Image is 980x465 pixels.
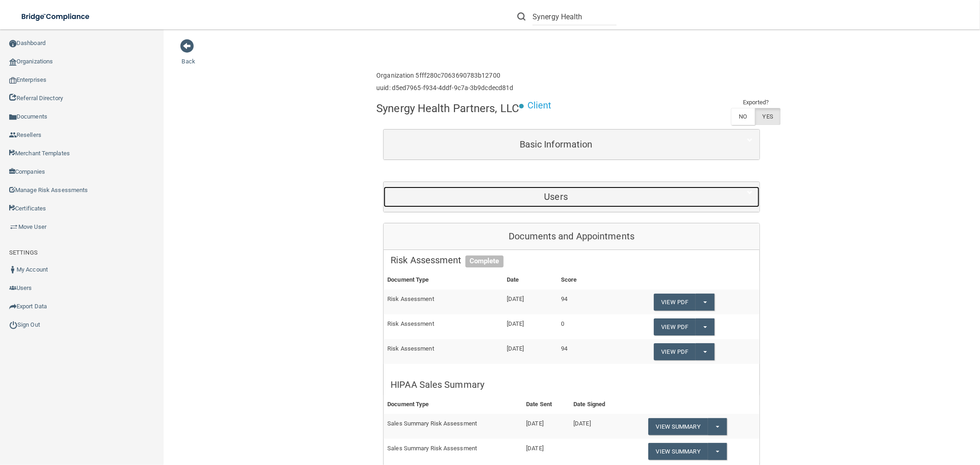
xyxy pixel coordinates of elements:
h5: Risk Assessment [391,255,753,265]
th: Date Signed [570,395,626,414]
td: Sales Summary Risk Assessment [384,439,522,463]
th: Date Sent [522,395,570,414]
td: [DATE] [522,439,570,463]
img: ic_dashboard_dark.d01f4a41.png [9,40,17,47]
th: Document Type [384,395,522,414]
img: icon-export.b9366987.png [9,303,17,310]
td: [DATE] [503,314,557,339]
img: organization-icon.f8decf85.png [9,58,17,66]
img: briefcase.64adab9b.png [9,222,18,232]
a: View Summary [648,418,708,435]
h6: Organization 5fff280c7063690783b12700 [376,72,513,79]
label: SETTINGS [9,247,38,258]
label: YES [755,108,781,125]
img: ic-search.3b580494.png [517,12,526,21]
label: NO [731,108,754,125]
img: enterprise.0d942306.png [9,77,17,84]
img: icon-documents.8dae5593.png [9,113,17,121]
td: 94 [557,289,609,314]
td: [DATE] [503,339,557,363]
input: Search [532,8,617,25]
p: Client [527,97,552,114]
a: View PDF [654,294,696,311]
a: View Summary [648,443,708,460]
h4: Synergy Health Partners, LLC [376,102,519,114]
img: ic_user_dark.df1a06c3.png [9,266,17,273]
td: Risk Assessment [384,289,503,314]
img: icon-users.e205127d.png [9,284,17,292]
td: Risk Assessment [384,339,503,363]
div: Documents and Appointments [384,223,759,250]
img: ic_reseller.de258add.png [9,131,17,139]
span: Complete [465,255,504,267]
h6: uuid: d5ed7965-f934-4ddf-9c7a-3b9dcdecd81d [376,85,513,91]
td: 94 [557,339,609,363]
td: Risk Assessment [384,314,503,339]
h5: Basic Information [391,139,721,149]
td: [DATE] [522,414,570,439]
th: Score [557,271,609,289]
a: Back [182,47,195,65]
a: View PDF [654,318,696,335]
td: 0 [557,314,609,339]
img: bridge_compliance_login_screen.278c3ca4.svg [14,7,98,26]
td: Exported? [731,97,781,108]
td: Sales Summary Risk Assessment [384,414,522,439]
td: [DATE] [503,289,557,314]
h5: HIPAA Sales Summary [391,380,753,390]
a: View PDF [654,343,696,360]
img: ic_power_dark.7ecde6b1.png [9,321,17,329]
a: Basic Information [391,134,753,155]
th: Date [503,271,557,289]
td: [DATE] [570,414,626,439]
h5: Users [391,192,721,202]
a: Users [391,187,753,207]
th: Document Type [384,271,503,289]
